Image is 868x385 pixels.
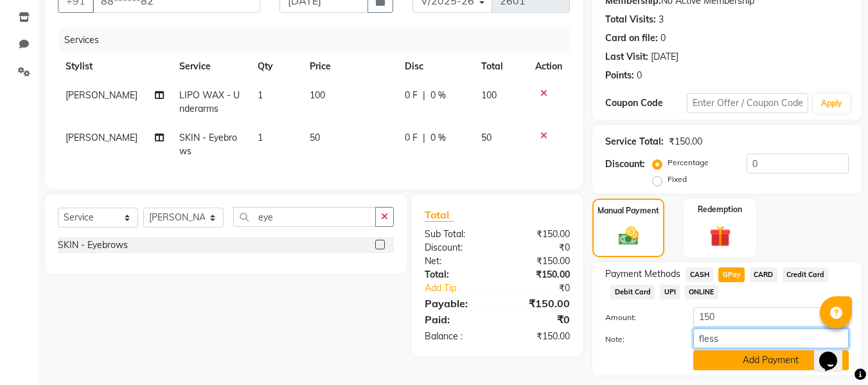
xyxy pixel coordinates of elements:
[415,268,497,282] div: Total:
[605,69,634,82] div: Points:
[693,328,849,348] input: Add Note
[686,267,713,282] span: CASH
[511,282,580,295] div: ₹0
[605,96,686,110] div: Coupon Code
[605,50,648,64] div: Last Visit:
[718,267,745,282] span: GPay
[397,52,474,81] th: Disc
[58,238,128,252] div: SKIN - Eyebrows
[179,89,240,114] span: LIPO WAX - Underarms
[687,93,808,113] input: Enter Offer / Coupon Code
[310,132,320,143] span: 50
[660,31,666,45] div: 0
[783,267,829,282] span: Credit Card
[430,131,446,145] span: 0 %
[596,312,683,323] label: Amount:
[179,132,237,157] span: SKIN - Eyebrows
[233,207,376,227] input: Search or Scan
[66,89,137,101] span: [PERSON_NAME]
[497,241,580,255] div: ₹0
[497,312,580,327] div: ₹0
[814,334,855,372] iframe: chat widget
[415,330,497,343] div: Balance :
[605,135,664,148] div: Service Total:
[302,52,397,81] th: Price
[605,267,680,281] span: Payment Methods
[415,255,497,268] div: Net:
[430,89,446,102] span: 0 %
[527,52,570,81] th: Action
[703,223,738,249] img: _gift.svg
[750,267,777,282] span: CARD
[172,52,250,81] th: Service
[497,330,580,343] div: ₹150.00
[481,89,497,101] span: 100
[415,282,511,295] a: Add Tip
[474,52,528,81] th: Total
[481,132,492,143] span: 50
[415,228,497,241] div: Sub Total:
[669,135,702,148] div: ₹150.00
[415,312,497,327] div: Paid:
[497,255,580,268] div: ₹150.00
[59,28,580,52] div: Services
[598,205,659,217] label: Manual Payment
[425,208,454,222] span: Total
[405,131,418,145] span: 0 F
[605,13,656,26] div: Total Visits:
[698,204,742,215] label: Redemption
[423,131,425,145] span: |
[668,174,687,185] label: Fixed
[497,228,580,241] div: ₹150.00
[58,52,172,81] th: Stylist
[405,89,418,102] span: 0 F
[605,31,658,45] div: Card on file:
[66,132,137,143] span: [PERSON_NAME]
[610,285,655,300] span: Debit Card
[668,157,709,168] label: Percentage
[310,89,325,101] span: 100
[605,157,645,171] div: Discount:
[685,285,718,300] span: ONLINE
[596,334,683,345] label: Note:
[415,241,497,255] div: Discount:
[813,94,850,113] button: Apply
[612,224,645,247] img: _cash.svg
[497,296,580,311] div: ₹150.00
[258,89,263,101] span: 1
[637,69,642,82] div: 0
[693,307,849,327] input: Amount
[497,268,580,282] div: ₹150.00
[651,50,678,64] div: [DATE]
[693,350,849,370] button: Add Payment
[250,52,302,81] th: Qty
[659,13,664,26] div: 3
[258,132,263,143] span: 1
[423,89,425,102] span: |
[415,296,497,311] div: Payable:
[660,285,680,300] span: UPI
